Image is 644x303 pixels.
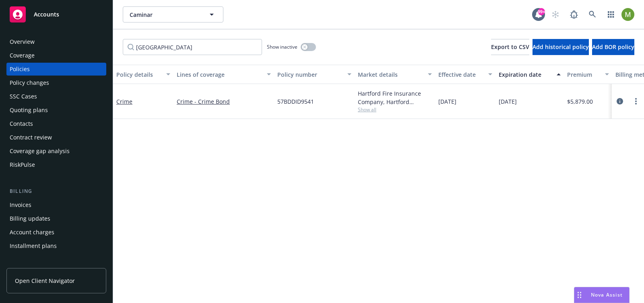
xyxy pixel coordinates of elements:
[6,131,106,144] a: Contract review
[6,117,106,130] a: Contacts
[6,35,106,48] a: Overview
[10,117,33,130] div: Contacts
[274,65,355,84] button: Policy number
[6,3,106,26] a: Accounts
[10,158,35,171] div: RiskPulse
[34,11,59,18] span: Accounts
[6,212,106,225] a: Billing updates
[355,65,435,84] button: Market details
[10,35,35,48] div: Overview
[277,70,343,79] div: Policy number
[533,39,589,55] button: Add historical policy
[6,104,106,117] a: Quoting plans
[538,8,545,15] div: 99+
[277,97,314,106] span: 57BDDID9541
[6,49,106,62] a: Coverage
[592,39,634,55] button: Add BOR policy
[10,90,37,103] div: SSC Cases
[6,158,106,171] a: RiskPulse
[592,43,634,51] span: Add BOR policy
[10,76,49,89] div: Policy changes
[177,97,271,106] a: Crime - Crime Bond
[495,65,564,84] button: Expiration date
[123,6,223,23] button: Caminar
[566,6,582,23] a: Report a Bug
[267,43,297,50] span: Show inactive
[10,63,30,76] div: Policies
[615,96,625,106] a: circleInformation
[438,70,483,79] div: Effective date
[10,212,50,225] div: Billing updates
[631,96,641,106] a: more
[499,70,552,79] div: Expiration date
[358,89,432,106] div: Hartford Fire Insurance Company, Hartford Insurance Group
[6,187,106,195] div: Billing
[10,49,35,62] div: Coverage
[435,65,495,84] button: Effective date
[10,240,57,252] div: Installment plans
[113,65,173,84] button: Policy details
[6,63,106,76] a: Policies
[15,276,75,285] span: Open Client Navigator
[567,70,600,79] div: Premium
[438,97,456,106] span: [DATE]
[10,145,70,158] div: Coverage gap analysis
[574,287,630,303] button: Nova Assist
[603,6,619,23] a: Switch app
[574,287,584,303] div: Drag to move
[621,8,634,21] img: photo
[491,39,529,55] button: Export to CSV
[6,76,106,89] a: Policy changes
[591,291,623,298] span: Nova Assist
[10,104,48,117] div: Quoting plans
[547,6,563,23] a: Start snowing
[6,199,106,211] a: Invoices
[358,106,432,113] span: Show all
[6,240,106,252] a: Installment plans
[177,70,262,79] div: Lines of coverage
[584,6,601,23] a: Search
[358,70,423,79] div: Market details
[6,90,106,103] a: SSC Cases
[564,65,612,84] button: Premium
[173,65,274,84] button: Lines of coverage
[567,97,593,106] span: $5,879.00
[116,98,132,105] a: Crime
[10,131,52,144] div: Contract review
[10,226,54,239] div: Account charges
[499,97,517,106] span: [DATE]
[10,199,31,211] div: Invoices
[6,226,106,239] a: Account charges
[130,10,199,19] span: Caminar
[491,43,529,51] span: Export to CSV
[116,70,161,79] div: Policy details
[533,43,589,51] span: Add historical policy
[6,145,106,158] a: Coverage gap analysis
[123,39,262,55] input: Filter by keyword...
